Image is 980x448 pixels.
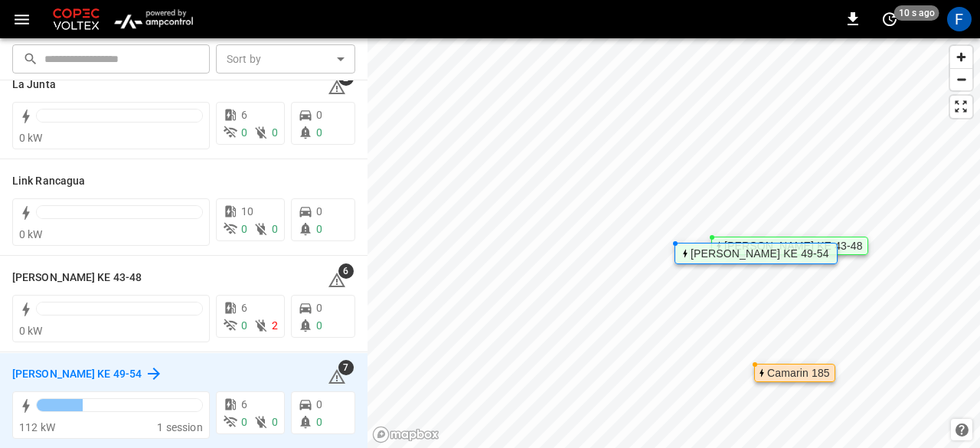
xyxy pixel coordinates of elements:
span: 2 [272,319,278,332]
h6: Link Rancagua [12,173,85,190]
span: 10 s ago [894,5,939,21]
img: Customer Logo [50,5,103,34]
span: 0 [241,223,247,235]
span: 0 [272,416,278,428]
span: 112 kW [19,421,55,433]
span: 6 [241,398,247,410]
span: 0 [241,319,247,332]
span: 0 [316,319,322,332]
span: 0 [241,416,247,428]
span: 0 [272,126,278,139]
span: 0 [316,398,322,410]
span: 0 [316,223,322,235]
a: Mapbox homepage [372,426,439,443]
div: Map marker [711,237,868,255]
div: Map marker [754,364,835,382]
span: 0 [316,416,322,428]
button: Zoom out [950,68,972,90]
span: Zoom out [950,69,972,90]
span: 6 [338,263,354,279]
span: 0 [316,126,322,139]
span: 6 [241,302,247,314]
h6: Loza Colon KE 43-48 [12,270,142,286]
span: 0 [316,302,322,314]
span: 1 session [157,421,202,433]
span: 7 [338,360,354,375]
button: set refresh interval [877,7,902,31]
span: 0 [316,109,322,121]
div: [PERSON_NAME] KE 43-48 [724,241,863,250]
div: [PERSON_NAME] KE 49-54 [691,249,829,258]
h6: La Junta [12,77,56,93]
div: profile-icon [947,7,972,31]
div: Camarin 185 [767,368,830,378]
span: 6 [241,109,247,121]
div: Map marker [675,243,838,264]
h6: Loza Colon KE 49-54 [12,366,142,383]
span: 0 [316,205,322,217]
span: 0 [241,126,247,139]
span: 0 [272,223,278,235]
canvas: Map [367,38,980,448]
span: 0 kW [19,132,43,144]
span: 0 kW [19,325,43,337]
span: 0 kW [19,228,43,240]
img: ampcontrol.io logo [109,5,198,34]
button: Zoom in [950,46,972,68]
span: 10 [241,205,253,217]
